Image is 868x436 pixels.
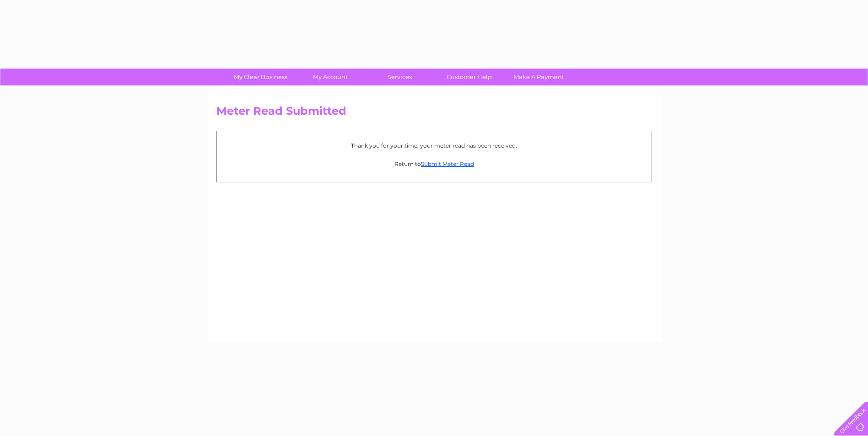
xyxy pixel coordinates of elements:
[501,69,577,85] a: Make A Payment
[431,69,507,85] a: Customer Help
[362,69,437,85] a: Services
[216,105,652,122] h2: Meter Read Submitted
[221,141,647,150] p: Thank you for your time, your meter read has been received.
[223,69,298,85] a: My Clear Business
[292,69,368,85] a: My Account
[221,160,647,168] p: Return to
[421,160,474,167] a: Submit Meter Read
